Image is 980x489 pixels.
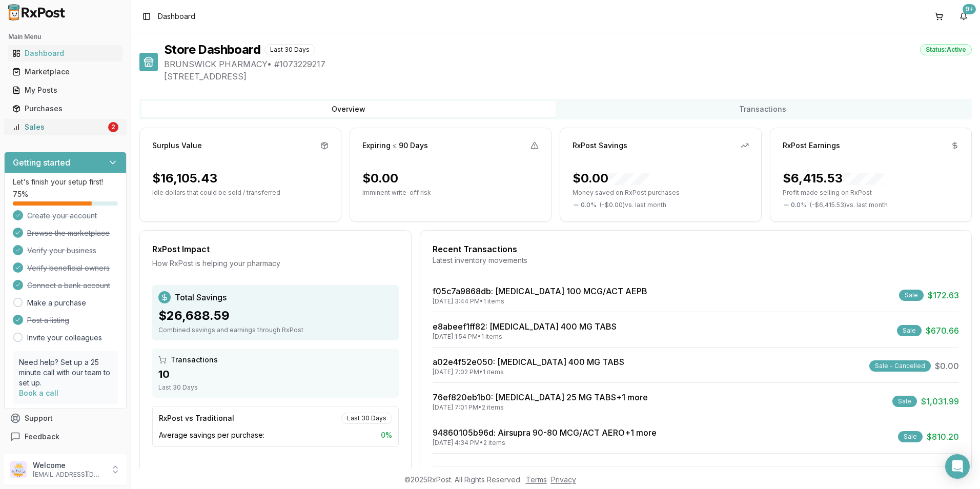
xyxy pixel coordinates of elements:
span: ( - $6,415.53 ) vs. last month [810,201,888,209]
button: Support [4,409,127,427]
div: Recent Transactions [433,243,959,255]
span: $670.66 [926,324,959,337]
div: Latest inventory movements [433,255,959,266]
h2: Main Menu [8,33,122,41]
a: Purchases [8,99,122,118]
div: RxPost Savings [573,140,627,151]
span: Dashboard [158,11,195,22]
span: Total Savings [175,291,227,303]
div: RxPost Impact [152,243,399,255]
span: $172.63 [928,289,959,301]
span: Browse the marketplace [27,228,110,238]
h3: Getting started [13,156,70,169]
span: Transactions [171,355,218,365]
span: Feedback [25,432,59,442]
a: Make a purchase [27,298,86,308]
a: My Posts [8,81,122,99]
div: $6,415.53 [783,170,884,187]
div: Last 30 Days [158,383,393,392]
p: Idle dollars that could be sold / transferred [152,189,329,197]
p: Money saved on RxPost purchases [573,189,749,197]
p: [EMAIL_ADDRESS][DOMAIN_NAME] [33,471,104,479]
div: Sale [898,431,923,442]
span: $1,031.99 [921,395,959,407]
a: Sales2 [8,118,122,136]
button: Sales2 [4,119,127,135]
div: 10 [158,367,393,381]
div: 2 [108,122,118,132]
span: 75 % [13,189,28,199]
div: Dashboard [12,48,118,58]
button: Overview [141,101,556,117]
span: Create your account [27,211,97,221]
div: $0.00 [362,170,398,187]
a: Book a call [19,389,58,397]
span: Average savings per purchase: [159,430,264,440]
button: Transactions [556,101,970,117]
p: Need help? Set up a 25 minute call with our team to set up. [19,357,112,388]
div: Status: Active [920,44,972,55]
div: RxPost Earnings [783,140,840,151]
button: Purchases [4,100,127,117]
div: 9+ [963,4,976,14]
h1: Store Dashboard [164,42,260,58]
span: 0.0 % [581,201,597,209]
a: Invite your colleagues [27,333,102,343]
button: My Posts [4,82,127,98]
div: $16,105.43 [152,170,217,187]
a: e8abeef1ff82: [MEDICAL_DATA] 400 MG TABS [433,321,617,332]
nav: breadcrumb [158,11,195,22]
div: How RxPost is helping your pharmacy [152,258,399,269]
span: Verify your business [27,246,96,256]
p: Welcome [33,460,104,471]
div: [DATE] 3:44 PM • 1 items [433,297,647,305]
p: Let's finish your setup first! [13,177,118,187]
a: a02e4f52e050: [MEDICAL_DATA] 400 MG TABS [433,357,624,367]
span: [STREET_ADDRESS] [164,70,972,83]
span: $810.20 [927,431,959,443]
div: My Posts [12,85,118,95]
p: Profit made selling on RxPost [783,189,959,197]
div: Expiring ≤ 90 Days [362,140,428,151]
button: View All Transactions [433,466,959,482]
img: User avatar [10,461,27,478]
div: Combined savings and earnings through RxPost [158,326,393,334]
div: Last 30 Days [341,413,392,424]
div: Sale - Cancelled [869,360,931,372]
div: [DATE] 4:34 PM • 2 items [433,439,657,447]
span: 0 % [381,430,392,440]
div: [DATE] 1:54 PM • 1 items [433,333,617,341]
div: [DATE] 7:02 PM • 1 items [433,368,624,376]
div: Marketplace [12,67,118,77]
div: $0.00 [573,170,649,187]
a: Dashboard [8,44,122,63]
a: Terms [526,475,547,484]
div: Purchases [12,104,118,114]
div: Sale [897,325,922,336]
a: 76ef820eb1b0: [MEDICAL_DATA] 25 MG TABS+1 more [433,392,648,402]
span: Verify beneficial owners [27,263,110,273]
span: Connect a bank account [27,280,110,291]
button: Feedback [4,427,127,446]
span: Post a listing [27,315,69,325]
button: Marketplace [4,64,127,80]
button: Dashboard [4,45,127,62]
a: f05c7a9868db: [MEDICAL_DATA] 100 MCG/ACT AEPB [433,286,647,296]
a: Privacy [551,475,576,484]
span: $0.00 [935,360,959,372]
div: Surplus Value [152,140,202,151]
span: 0.0 % [791,201,807,209]
div: [DATE] 7:01 PM • 2 items [433,403,648,412]
div: $26,688.59 [158,308,393,324]
p: Imminent write-off risk [362,189,539,197]
div: Last 30 Days [264,44,315,55]
img: RxPost Logo [4,4,70,21]
a: 94860105b96d: Airsupra 90-80 MCG/ACT AERO+1 more [433,427,657,438]
div: Sale [899,290,924,301]
div: RxPost vs Traditional [159,413,234,423]
a: Marketplace [8,63,122,81]
div: Sales [12,122,106,132]
div: Open Intercom Messenger [945,454,970,479]
span: ( - $0.00 ) vs. last month [600,201,666,209]
div: Sale [892,396,917,407]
